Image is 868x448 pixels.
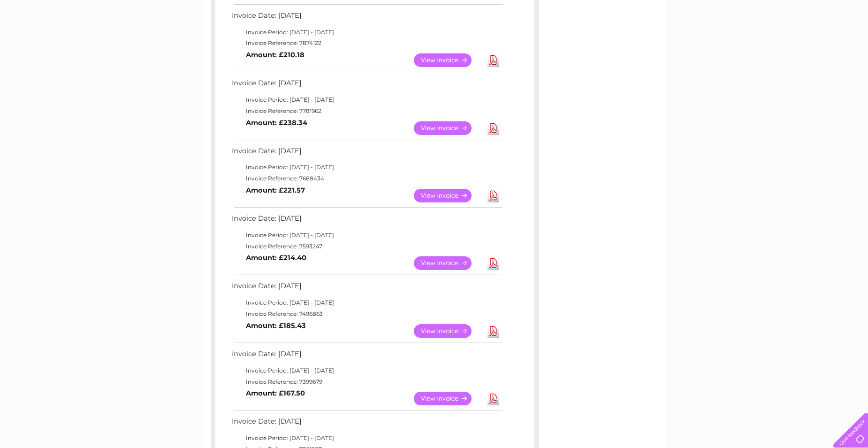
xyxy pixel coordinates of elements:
td: Invoice Period: [DATE] - [DATE] [229,365,504,376]
td: Invoice Date: [DATE] [229,415,504,433]
td: Invoice Date: [DATE] [229,145,504,162]
a: View [414,256,483,270]
img: logo.png [30,24,78,53]
b: Amount: £167.50 [246,389,305,397]
b: Amount: £185.43 [246,321,306,330]
td: Invoice Date: [DATE] [229,280,504,297]
a: View [414,189,483,202]
b: Amount: £221.57 [246,186,305,194]
a: Download [487,53,499,67]
td: Invoice Reference: 7781962 [229,105,504,117]
a: Download [487,392,499,405]
td: Invoice Reference: 7496863 [229,308,504,320]
a: View [414,392,483,405]
td: Invoice Period: [DATE] - [DATE] [229,297,504,308]
td: Invoice Period: [DATE] - [DATE] [229,94,504,105]
b: Amount: £238.34 [246,119,307,127]
a: View [414,121,483,135]
td: Invoice Reference: 7874122 [229,37,504,49]
td: Invoice Reference: 7593247 [229,241,504,252]
td: Invoice Period: [DATE] - [DATE] [229,230,504,241]
td: Invoice Period: [DATE] - [DATE] [229,433,504,444]
a: Log out [838,40,860,47]
b: Amount: £210.18 [246,51,305,59]
a: Telecoms [753,40,781,47]
div: Clear Business is a trading name of Verastar Limited (registered in [GEOGRAPHIC_DATA] No. 3667643... [213,5,656,45]
td: Invoice Reference: 7688434 [229,173,504,184]
a: Contact [806,40,829,47]
a: View [414,53,483,67]
td: Invoice Reference: 7399679 [229,376,504,388]
td: Invoice Period: [DATE] - [DATE] [229,27,504,38]
a: Download [487,324,499,338]
a: View [414,324,483,338]
a: Download [487,189,499,202]
td: Invoice Date: [DATE] [229,9,504,27]
td: Invoice Period: [DATE] - [DATE] [229,162,504,173]
td: Invoice Date: [DATE] [229,348,504,365]
td: Invoice Date: [DATE] [229,212,504,230]
a: 0333 014 3131 [691,5,756,16]
a: Blog [786,40,800,47]
td: Invoice Date: [DATE] [229,77,504,94]
a: Download [487,121,499,135]
a: Download [487,256,499,270]
a: Energy [726,40,747,47]
b: Amount: £214.40 [246,254,306,262]
a: Water [703,40,721,47]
